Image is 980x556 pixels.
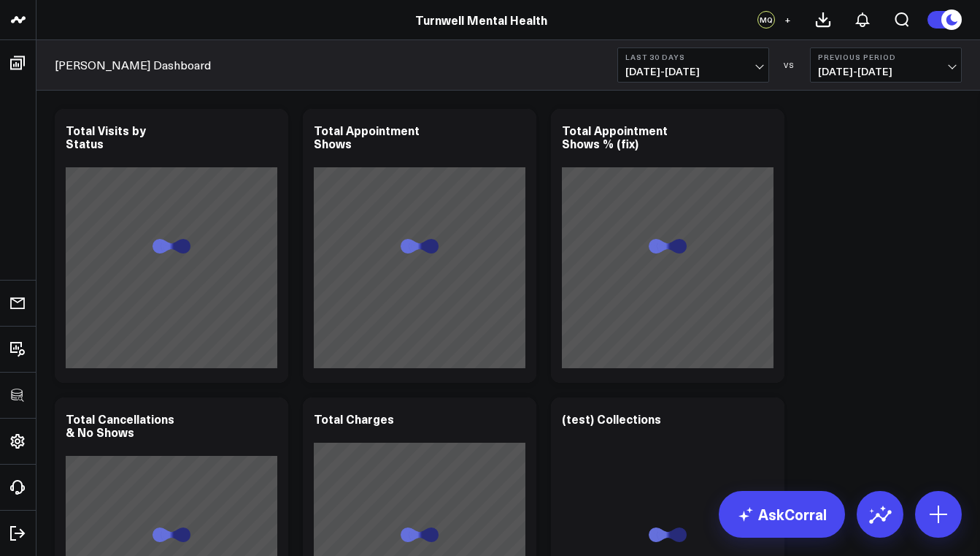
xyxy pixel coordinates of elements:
[818,53,954,61] b: Previous Period
[562,122,668,151] div: Total Appointment Shows % (fix)
[562,411,661,427] div: (test) Collections
[625,66,761,77] span: [DATE] - [DATE]
[784,15,791,25] span: +
[818,66,954,77] span: [DATE] - [DATE]
[757,11,775,28] div: MQ
[314,411,394,427] div: Total Charges
[66,411,174,440] div: Total Cancellations & No Shows
[625,53,761,61] b: Last 30 Days
[415,12,547,28] a: Turnwell Mental Health
[810,47,962,83] button: Previous Period[DATE]-[DATE]
[55,57,211,73] a: [PERSON_NAME] Dashboard
[66,122,146,151] div: Total Visits by Status
[776,61,803,69] div: VS
[779,11,796,28] button: +
[719,491,845,538] a: AskCorral
[617,47,769,83] button: Last 30 Days[DATE]-[DATE]
[314,122,420,151] div: Total Appointment Shows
